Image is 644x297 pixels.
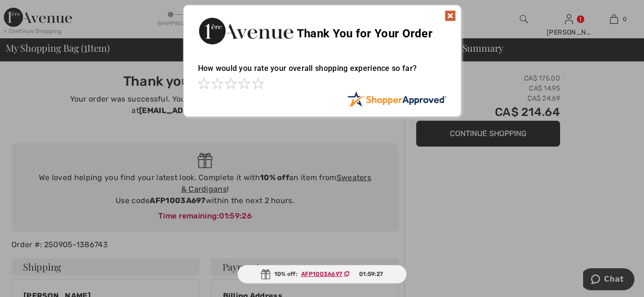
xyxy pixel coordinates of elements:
span: Chat [21,7,41,15]
img: Gift.svg [261,269,270,279]
span: Thank You for Your Order [297,27,433,40]
img: x [445,10,456,22]
div: How would you rate your overall shopping experience so far? [198,54,446,91]
span: 01:59:27 [359,270,383,278]
div: 10% off: [237,265,407,284]
img: Thank You for Your Order [198,15,294,47]
ins: AFP1003A697 [301,271,342,277]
